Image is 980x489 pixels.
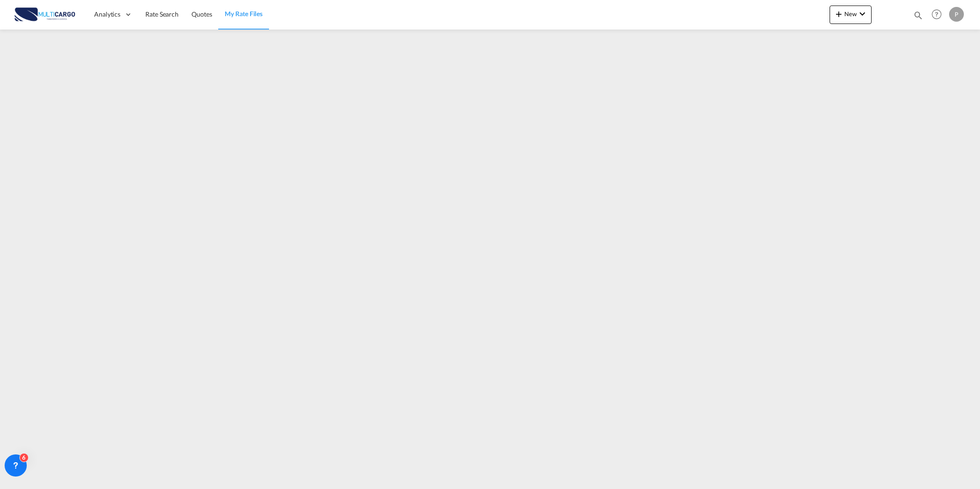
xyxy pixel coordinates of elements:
[913,10,923,24] div: icon-magnify
[94,10,120,19] span: Analytics
[857,8,868,19] md-icon: icon-chevron-down
[145,10,179,18] span: Rate Search
[191,10,212,18] span: Quotes
[929,6,949,23] div: Help
[830,6,872,24] button: icon-plus 400-fgNewicon-chevron-down
[913,10,923,20] md-icon: icon-magnify
[833,10,868,18] span: New
[14,4,76,25] img: 82db67801a5411eeacfdbd8acfa81e61.png
[949,7,964,22] div: P
[833,8,844,19] md-icon: icon-plus 400-fg
[225,10,263,18] span: My Rate Files
[929,6,944,22] span: Help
